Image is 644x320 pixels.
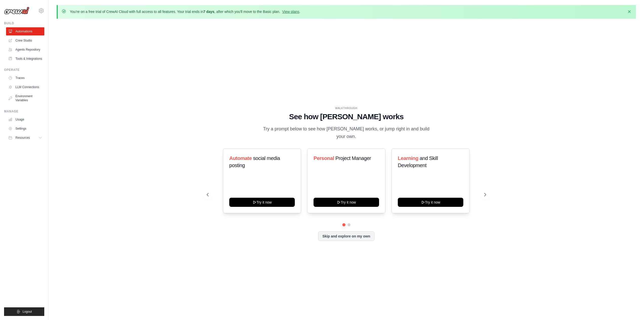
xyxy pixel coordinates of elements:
[15,136,30,140] span: Resources
[207,112,486,121] h1: See how [PERSON_NAME] works
[4,68,44,72] div: Operate
[6,92,44,104] a: Environment Variables
[203,10,214,14] strong: 7 days
[282,10,299,14] a: View plans
[335,155,371,161] span: Project Manager
[6,83,44,91] a: LLM Connections
[314,198,379,207] button: Try it now
[398,198,463,207] button: Try it now
[6,74,44,82] a: Traces
[6,27,44,35] a: Automations
[6,134,44,142] button: Resources
[318,231,375,241] button: Skip and explore on my own
[398,155,438,168] span: and Skill Development
[6,36,44,45] a: Crew Studio
[314,155,334,161] span: Personal
[6,125,44,133] a: Settings
[4,109,44,113] div: Manage
[6,115,44,124] a: Usage
[4,7,29,14] img: Logo
[229,198,295,207] button: Try it now
[70,9,300,14] p: You're on a free trial of CrewAI Cloud with full access to all features. Your trial ends in , aft...
[23,310,32,314] span: Logout
[229,155,280,168] span: social media posting
[6,46,44,54] a: Agents Repository
[4,21,44,25] div: Build
[207,106,486,110] div: WALKTHROUGH
[229,155,252,161] span: Automate
[398,155,418,161] span: Learning
[6,55,44,63] a: Tools & Integrations
[4,307,44,316] button: Logout
[261,125,431,140] p: Try a prompt below to see how [PERSON_NAME] works, or jump right in and build your own.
